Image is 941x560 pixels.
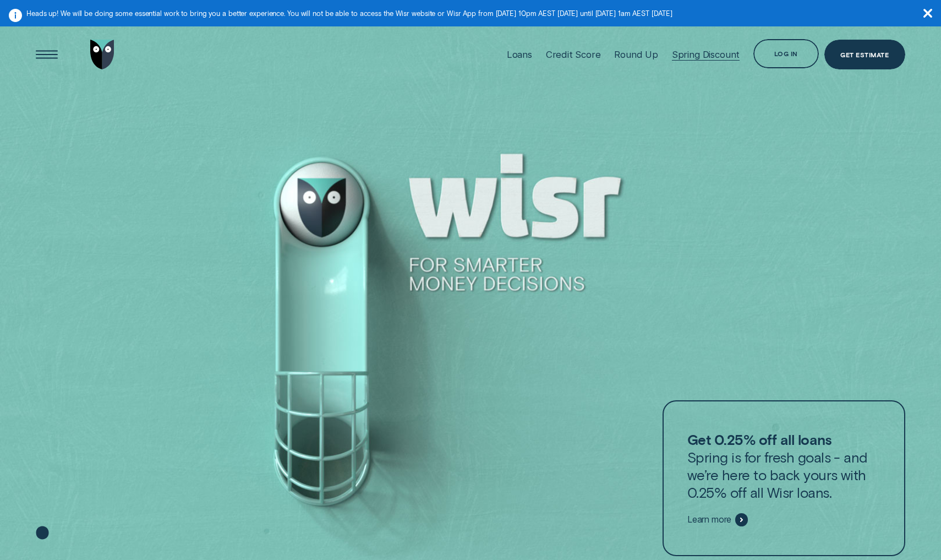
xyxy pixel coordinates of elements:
a: Round Up [614,22,658,88]
a: Credit Score [546,22,601,88]
a: Go to home page [87,22,117,88]
p: Spring is for fresh goals - and we’re here to back yours with 0.25% off all Wisr loans. [687,431,880,502]
span: Learn more [687,514,731,525]
a: Loans [507,22,532,88]
button: Open Menu [32,40,61,69]
div: Loans [507,49,532,60]
button: Log in [753,39,819,68]
a: Get 0.25% off all loansSpring is for fresh goals - and we’re here to back yours with 0.25% off al... [663,400,905,556]
a: Spring Discount [672,22,740,88]
a: Get Estimate [824,40,905,69]
div: Round Up [614,49,658,60]
div: Spring Discount [672,49,740,60]
strong: Get 0.25% off all loans [687,431,831,448]
div: Credit Score [546,49,601,60]
img: Wisr [90,40,115,69]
